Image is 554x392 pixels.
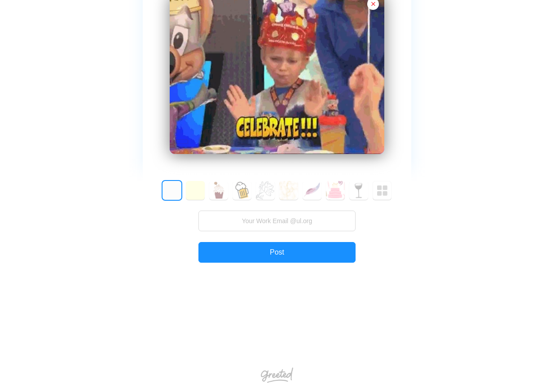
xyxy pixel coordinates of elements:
img: Greeted [261,367,293,383]
button: 8 [349,181,368,200]
button: 4 [256,181,275,200]
button: 1 [186,181,205,200]
input: Your Work Email @ul.org [198,211,356,231]
button: 2 [209,181,228,200]
button: 6 [303,181,321,200]
button: 3 [233,181,251,200]
button: 5 [279,181,298,200]
button: Post [198,242,356,263]
img: Greeted [377,185,388,196]
button: 0 [163,181,181,200]
button: 7 [326,181,345,200]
